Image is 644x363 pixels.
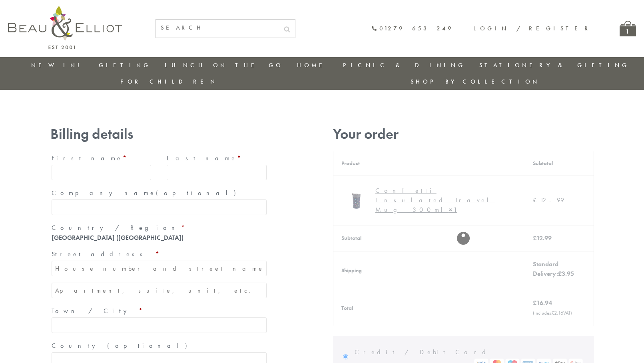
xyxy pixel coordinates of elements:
a: Home [297,61,329,69]
label: Company name [52,187,267,199]
a: New in! [31,61,85,69]
label: Street address [52,248,267,261]
img: logo [8,6,122,49]
a: Stationery & Gifting [479,61,629,69]
label: Last name [167,152,267,165]
a: 01279 653 249 [371,25,453,32]
label: County [52,339,267,352]
a: 1 [620,21,636,36]
input: Apartment, suite, unit, etc. (optional) [52,283,267,298]
a: Login / Register [473,24,592,32]
label: Town / City [52,305,267,317]
a: Lunch On The Go [165,61,283,69]
strong: [GEOGRAPHIC_DATA] ([GEOGRAPHIC_DATA]) [52,233,183,242]
a: Picnic & Dining [343,61,465,69]
a: Gifting [99,61,151,69]
input: House number and street name [52,261,267,276]
h3: Your order [333,126,594,142]
h3: Billing details [50,126,268,142]
label: Country / Region [52,221,267,234]
a: For Children [120,78,217,86]
label: First name [52,152,152,165]
input: SEARCH [156,20,279,36]
span: (optional) [156,189,241,197]
span: (optional) [107,341,192,350]
a: Shop by collection [411,78,540,86]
